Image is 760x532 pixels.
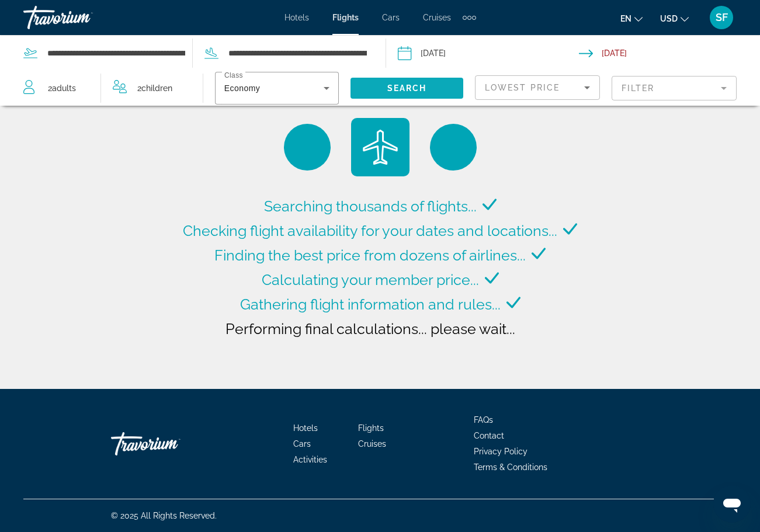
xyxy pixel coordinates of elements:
mat-select: Sort by [485,81,590,95]
a: Travorium [23,2,140,33]
button: Change currency [660,10,689,27]
a: Terms & Conditions [474,463,547,472]
button: Depart date: Nov 12, 2025 [398,36,579,71]
a: Travorium [111,426,228,461]
a: Privacy Policy [474,447,528,456]
span: Searching thousands of flights... [264,197,477,215]
a: Activities [293,455,327,464]
span: Lowest Price [485,83,560,92]
a: Cruises [423,13,451,22]
a: Flights [358,423,384,433]
span: Search [387,84,427,93]
button: Change language [620,10,643,27]
span: 2 [137,80,172,96]
span: Gathering flight information and rules... [240,295,501,313]
span: Calculating your member price... [262,271,479,288]
button: Search [350,78,463,99]
span: © 2025 All Rights Reserved. [111,511,217,520]
a: Contact [474,431,504,440]
a: Cars [293,439,311,448]
span: Children [141,84,172,93]
a: Flights [332,13,359,22]
span: Performing final calculations... please wait... [225,320,515,338]
iframe: Кнопка запуска окна обмена сообщениями [713,485,751,523]
span: 2 [48,80,76,96]
a: Cars [382,13,400,22]
button: Return date: Nov 21, 2025 [579,36,760,71]
button: Extra navigation items [463,8,476,27]
span: Finding the best price from dozens of airlines... [214,246,526,264]
a: FAQs [474,415,493,425]
button: Travelers: 2 adults, 2 children [12,71,203,106]
span: SF [716,12,728,23]
span: Adults [52,84,76,93]
span: USD [660,14,678,23]
a: Cruises [358,439,386,448]
mat-label: Class [224,72,243,79]
button: User Menu [706,5,737,30]
a: Hotels [284,13,309,22]
a: Hotels [293,423,318,433]
button: Filter [612,75,737,101]
span: en [620,14,631,23]
span: Economy [224,84,260,93]
span: Checking flight availability for your dates and locations... [183,222,557,239]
